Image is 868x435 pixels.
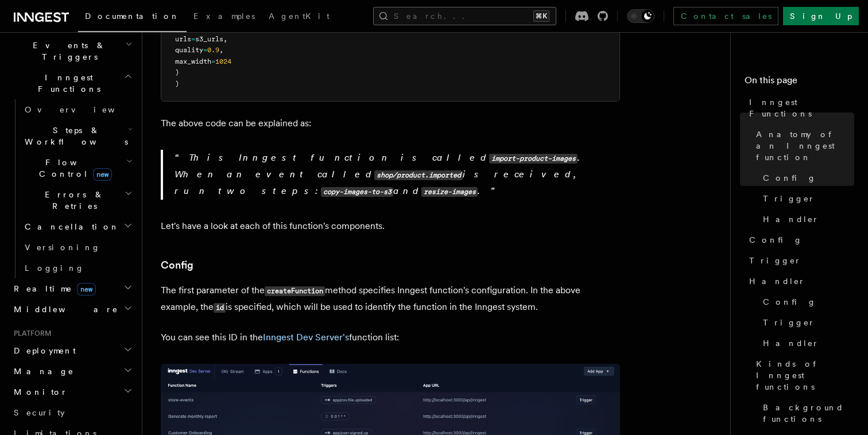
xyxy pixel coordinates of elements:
[20,152,135,184] button: Flow Controlnew
[193,11,255,21] span: Examples
[749,234,803,246] span: Config
[161,257,193,273] a: Config
[783,7,859,25] a: Sign Up
[9,382,135,402] button: Monitor
[758,209,854,230] a: Handler
[749,96,854,119] span: Inngest Functions
[751,354,854,397] a: Kinds of Inngest functions
[25,105,143,114] span: Overview
[187,3,262,31] a: Examples
[25,243,100,252] span: Versioning
[175,68,179,76] span: )
[20,120,135,152] button: Steps & Workflows
[161,218,620,234] p: Let's have a look at each of this function's components.
[9,283,96,294] span: Realtime
[161,329,620,345] p: You can see this ID in the function list:
[763,337,819,349] span: Handler
[78,3,187,32] a: Documentation
[20,216,135,237] button: Cancellation
[20,99,135,120] a: Overview
[195,35,227,43] span: s3_urls,
[207,46,219,54] span: 0.9
[627,9,654,23] button: Toggle dark mode
[215,57,231,65] span: 1024
[758,292,854,312] a: Config
[673,7,778,25] a: Contact sales
[763,193,815,204] span: Trigger
[9,345,76,356] span: Deployment
[161,115,620,131] p: The above code can be explained as:
[265,286,325,296] code: createFunction
[533,10,549,22] kbd: ⌘K
[745,92,854,124] a: Inngest Functions
[489,154,578,164] code: import-product-images
[9,72,124,95] span: Inngest Functions
[20,125,128,147] span: Steps & Workflows
[161,282,620,316] p: The first parameter of the method specifies Inngest function's configuration. In the above exampl...
[203,46,207,54] span: =
[175,35,191,43] span: urls
[9,366,74,377] span: Manage
[9,329,52,338] span: Platform
[191,35,195,43] span: =
[758,168,854,188] a: Config
[175,150,620,200] p: This Inngest function is called . When an event called is received, run two steps: and .
[14,408,65,417] span: Security
[85,11,180,21] span: Documentation
[93,168,112,181] span: new
[20,157,126,180] span: Flow Control
[763,296,816,308] span: Config
[9,340,135,361] button: Deployment
[9,402,135,423] a: Security
[9,386,68,398] span: Monitor
[763,402,854,425] span: Background functions
[751,124,854,168] a: Anatomy of an Inngest function
[321,187,393,197] code: copy-images-to-s3
[9,299,135,320] button: Middleware
[763,213,819,225] span: Handler
[758,397,854,429] a: Background functions
[758,188,854,209] a: Trigger
[421,187,478,197] code: resize-images
[20,221,119,232] span: Cancellation
[20,184,135,216] button: Errors & Retries
[9,361,135,382] button: Manage
[373,7,556,25] button: Search...⌘K
[175,46,203,54] span: quality
[758,312,854,333] a: Trigger
[25,263,84,273] span: Logging
[745,271,854,292] a: Handler
[20,189,125,212] span: Errors & Retries
[20,258,135,278] a: Logging
[219,46,223,54] span: ,
[9,35,135,67] button: Events & Triggers
[749,275,805,287] span: Handler
[745,73,854,92] h4: On this page
[374,170,463,180] code: shop/product.imported
[763,317,815,328] span: Trigger
[9,40,125,63] span: Events & Triggers
[763,172,816,184] span: Config
[758,333,854,354] a: Handler
[9,67,135,99] button: Inngest Functions
[214,303,226,313] code: id
[269,11,330,21] span: AgentKit
[77,283,96,296] span: new
[9,99,135,278] div: Inngest Functions
[745,230,854,250] a: Config
[756,129,854,163] span: Anatomy of an Inngest function
[262,3,336,31] a: AgentKit
[745,250,854,271] a: Trigger
[20,237,135,258] a: Versioning
[175,80,179,88] span: )
[756,358,854,393] span: Kinds of Inngest functions
[749,255,801,266] span: Trigger
[9,278,135,299] button: Realtimenew
[263,332,349,343] a: Inngest Dev Server's
[9,304,118,315] span: Middleware
[175,57,211,65] span: max_width
[211,57,215,65] span: =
